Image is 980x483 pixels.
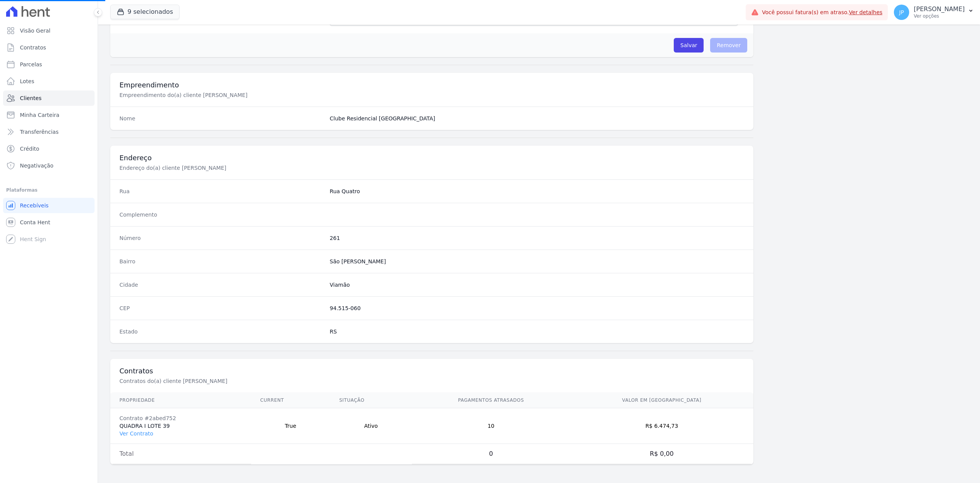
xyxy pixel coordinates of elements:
td: R$ 6.474,73 [570,408,753,444]
dd: Clube Residencial [GEOGRAPHIC_DATA] [330,115,744,122]
span: Você possui fatura(s) em atraso. [762,8,882,16]
a: Visão Geral [3,23,95,38]
span: Minha Carteira [20,111,59,119]
span: Remover [710,38,747,53]
td: QUADRA I LOTE 39 [110,408,251,444]
a: Recebíveis [3,198,95,213]
span: Transferências [20,128,59,136]
dd: São [PERSON_NAME] [330,258,744,265]
a: Clientes [3,90,95,106]
p: Empreendimento do(a) cliente [PERSON_NAME] [119,91,377,99]
p: [PERSON_NAME] [914,5,965,13]
span: Crédito [20,145,39,153]
a: Minha Carteira [3,107,95,123]
td: 0 [412,444,570,464]
span: Recebíveis [20,202,49,209]
span: Clientes [20,94,41,102]
td: Total [110,444,251,464]
th: Situação [330,393,412,408]
th: Pagamentos Atrasados [412,393,570,408]
div: Plataformas [6,186,91,195]
dt: Número [119,234,323,242]
a: Lotes [3,74,95,89]
p: Ver opções [914,13,965,19]
td: R$ 0,00 [570,444,753,464]
span: Parcelas [20,61,42,68]
th: Current [251,393,330,408]
dd: Rua Quatro [330,187,744,195]
button: JP [PERSON_NAME] Ver opções [888,2,980,23]
a: Transferências [3,124,95,140]
dd: Viamão [330,281,744,289]
dt: Rua [119,187,323,195]
p: Contratos do(a) cliente [PERSON_NAME] [119,377,377,385]
input: Salvar [674,38,704,53]
dt: Cidade [119,281,323,289]
h3: Contratos [119,366,744,376]
span: Negativação [20,162,54,169]
span: Lotes [20,77,34,85]
dt: Nome [119,115,323,122]
dt: Bairro [119,258,323,265]
td: True [251,408,330,444]
a: Parcelas [3,57,95,72]
dd: 261 [330,234,744,242]
a: Ver detalhes [849,9,883,15]
h3: Endereço [119,153,744,163]
h3: Empreendimento [119,80,744,90]
div: Contrato #2abed752 [119,414,242,422]
span: Contratos [20,44,46,51]
a: Ver Contrato [119,430,153,437]
th: Propriedade [110,393,251,408]
span: Conta Hent [20,219,50,226]
span: Visão Geral [20,27,51,34]
a: Crédito [3,141,95,156]
td: Ativo [330,408,412,444]
span: JP [899,10,904,15]
td: 10 [412,408,570,444]
dt: CEP [119,304,323,312]
dd: RS [330,328,744,335]
a: Negativação [3,158,95,173]
th: Valor em [GEOGRAPHIC_DATA] [570,393,753,408]
p: Endereço do(a) cliente [PERSON_NAME] [119,164,377,172]
dt: Complemento [119,211,323,219]
dd: 94.515-060 [330,304,744,312]
a: Conta Hent [3,215,95,230]
a: Contratos [3,40,95,55]
button: 9 selecionados [110,5,180,19]
dt: Estado [119,328,323,335]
